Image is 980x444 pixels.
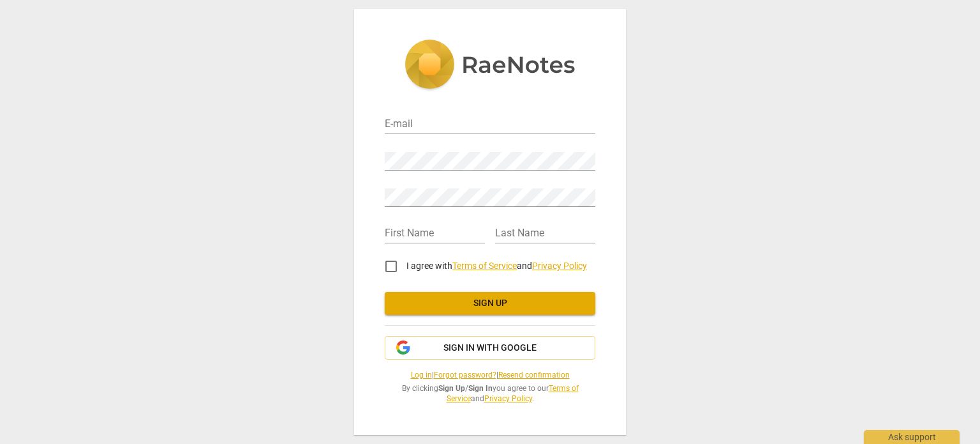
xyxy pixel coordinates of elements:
a: Resend confirmation [498,371,570,379]
div: Ask support [864,430,960,444]
span: Sign up [395,297,585,310]
b: Sign Up [438,384,465,393]
button: Sign in with Google [385,336,595,360]
a: Terms of Service [447,384,579,404]
a: Terms of Service [452,261,517,271]
span: Sign in with Google [443,342,537,355]
a: Privacy Policy [484,394,532,403]
a: Privacy Policy [532,261,587,271]
span: | | [385,370,595,381]
a: Forgot password? [434,371,496,379]
span: I agree with and [406,261,587,271]
span: By clicking / you agree to our and . [385,383,595,404]
button: Sign up [385,292,595,315]
a: Log in [411,371,432,379]
b: Sign In [468,384,493,393]
img: 5ac2273c67554f335776073100b6d88f.svg [405,40,575,92]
